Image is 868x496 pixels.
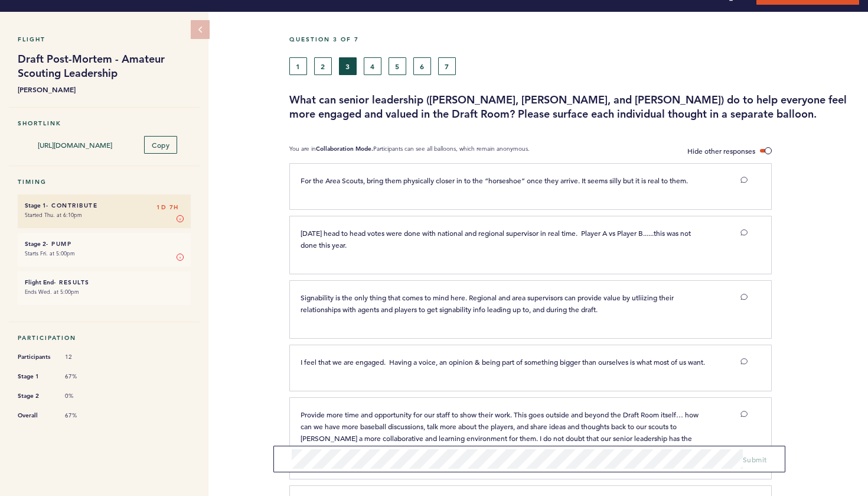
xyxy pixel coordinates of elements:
[18,119,191,127] h5: Shortlink
[289,57,307,75] button: 1
[65,353,100,361] span: 12
[25,240,46,248] small: Stage 2
[18,410,53,422] span: Overall
[156,202,179,213] span: 1D 7H
[301,176,688,185] span: For the Area Scouts, bring them physically closer in to the “horseshoe” once they arrive. It seem...
[25,278,54,286] small: Flight End
[301,410,700,455] span: Provide more time and opportunity for our staff to show their work. This goes outside and beyond ...
[18,371,53,382] span: Stage 1
[25,288,79,296] time: Ends Wed. at 5:00pm
[18,52,191,80] h1: Draft Post-Mortem - Amateur Scouting Leadership
[289,145,530,157] p: You are in Participants can see all balloons, which remain anonymous.
[687,146,755,155] span: Hide other responses
[289,35,859,43] h5: Question 3 of 7
[18,35,191,43] h5: Flight
[289,93,859,121] h3: What can senior leadership ([PERSON_NAME], [PERSON_NAME], and [PERSON_NAME]) do to help everyone ...
[152,140,169,150] span: Copy
[314,57,332,75] button: 2
[18,83,191,95] b: [PERSON_NAME]
[65,392,100,400] span: 0%
[743,455,767,464] span: Submit
[25,249,75,257] time: Starts Fri. at 5:00pm
[65,372,100,381] span: 67%
[25,240,184,248] h6: - Pump
[25,278,184,286] h6: - Results
[25,202,46,209] small: Stage 1
[25,211,82,219] time: Started Thu. at 6:10pm
[301,357,705,367] span: I feel that we are engaged. Having a voice, an opinion & being part of something bigger than ours...
[364,57,381,75] button: 4
[301,293,676,314] span: Signability is the only thing that comes to mind here. Regional and area supervisors can provide ...
[144,136,177,154] button: Copy
[65,411,100,420] span: 67%
[339,57,357,75] button: 3
[743,453,767,465] button: Submit
[18,178,191,186] h5: Timing
[301,228,693,249] span: [DATE] head to head votes were done with national and regional supervisor in real time. Player A ...
[18,351,53,363] span: Participants
[25,202,184,209] h6: - Contribute
[316,145,373,153] b: Collaboration Mode.
[413,57,431,75] button: 6
[438,57,456,75] button: 7
[18,390,53,402] span: Stage 2
[389,57,406,75] button: 5
[18,334,191,342] h5: Participation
